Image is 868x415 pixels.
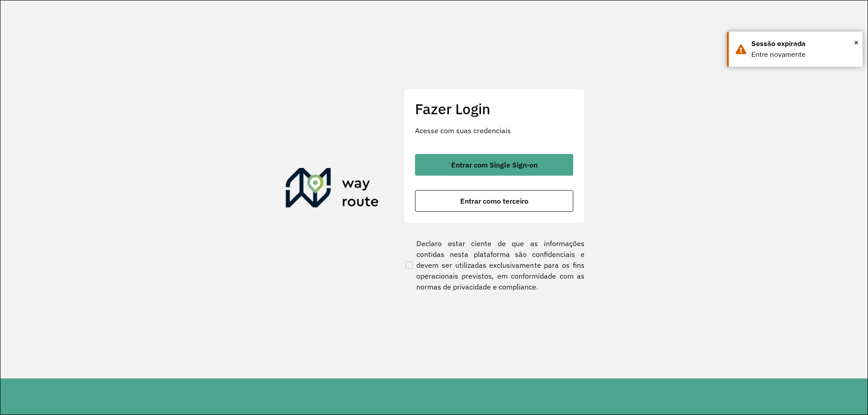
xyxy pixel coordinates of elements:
p: Acesse com suas credenciais [415,125,573,136]
div: Sessão expirada [751,38,856,49]
img: Roteirizador AmbevTech [286,168,379,211]
span: × [854,36,859,49]
div: Entre novamente [751,49,856,60]
button: button [415,154,573,176]
label: Declaro estar ciente de que as informações contidas nesta plataforma são confidenciais e devem se... [404,238,585,292]
h2: Fazer Login [415,100,573,117]
span: Entrar como terceiro [460,197,528,205]
button: button [415,190,573,212]
button: Close [854,36,859,49]
span: Entrar com Single Sign-on [451,161,538,168]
